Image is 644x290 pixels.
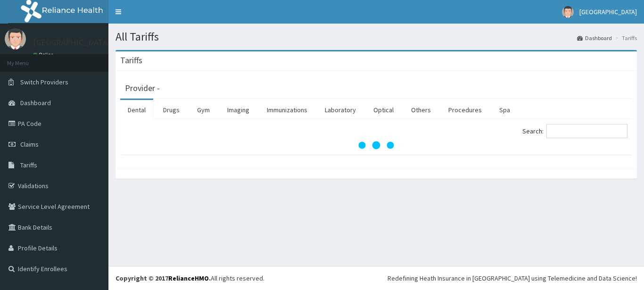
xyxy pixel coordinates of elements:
[20,140,39,149] span: Claims
[388,273,637,283] div: Redefining Heath Insurance in [GEOGRAPHIC_DATA] using Telemedicine and Data Science!
[577,34,612,42] a: Dashboard
[317,100,363,120] a: Laboratory
[357,126,395,164] svg: audio-loading
[220,100,257,120] a: Imaging
[33,51,56,58] a: Online
[492,100,518,120] a: Spa
[5,28,26,50] img: User Image
[116,274,211,282] strong: Copyright © 2017 .
[20,99,51,107] span: Dashboard
[190,100,217,120] a: Gym
[546,124,627,138] input: Search:
[108,266,644,290] footer: All rights reserved.
[120,56,142,65] h3: Tariffs
[522,124,627,138] label: Search:
[125,84,160,92] h3: Provider -
[259,100,315,120] a: Immunizations
[168,274,209,282] a: RelianceHMO
[562,6,574,18] img: User Image
[613,34,637,42] li: Tariffs
[441,100,489,120] a: Procedures
[120,100,153,120] a: Dental
[404,100,438,120] a: Others
[20,161,37,169] span: Tariffs
[579,8,637,16] span: [GEOGRAPHIC_DATA]
[20,78,68,86] span: Switch Providers
[366,100,401,120] a: Optical
[116,31,637,43] h1: All Tariffs
[33,38,111,47] p: [GEOGRAPHIC_DATA]
[156,100,187,120] a: Drugs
